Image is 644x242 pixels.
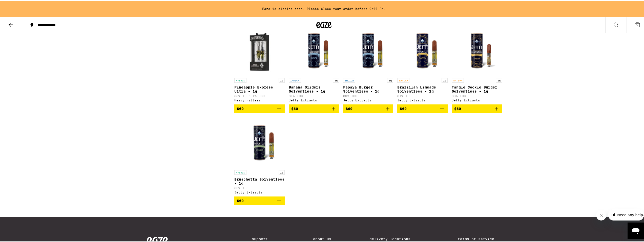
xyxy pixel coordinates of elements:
[234,77,246,82] p: HYBRID
[628,222,644,238] iframe: Button to launch messaging window
[452,104,502,112] button: Add to bag
[397,98,448,101] div: Jetty Extracts
[234,190,285,193] div: Jetty Extracts
[234,24,285,104] a: Open page for Pineapple Express Ultra - 1g from Heavy Hitters
[237,198,244,202] span: $60
[343,104,393,112] button: Add to bag
[397,84,448,93] p: Brazilian Limeade Solventless - 1g
[452,24,502,104] a: Open page for Tangie Cookie Burger Solventless - 1g from Jetty Extracts
[454,106,461,110] span: $60
[452,94,502,97] p: 83% THC
[234,116,285,167] img: Jetty Extracts - Bruschetta Solventless - 1g
[279,169,285,174] p: 1g
[234,116,285,196] a: Open page for Bruschetta Solventless - 1g from Jetty Extracts
[343,77,355,82] p: INDICA
[343,94,393,97] p: 80% THC
[452,77,464,82] p: SATIVA
[234,104,285,112] button: Add to bag
[234,196,285,204] button: Add to bag
[234,169,246,174] p: HYBRID
[452,98,502,101] div: Jetty Extracts
[234,177,285,185] p: Bruschetta Solventless - 1g
[397,24,448,75] img: Jetty Extracts - Brazilian Limeade Solventless - 1g
[333,77,339,82] p: 1g
[452,84,502,93] p: Tangie Cookie Burger Solventless - 1g
[343,24,393,104] a: Open page for Papaya Burger Solventless - 1g from Jetty Extracts
[496,77,502,82] p: 1g
[289,98,339,101] div: Jetty Extracts
[289,94,339,97] p: 81% THC
[289,104,339,112] button: Add to bag
[452,24,502,75] img: Jetty Extracts - Tangie Cookie Burger Solventless - 1g
[458,236,501,240] a: Terms of Service
[237,106,244,110] span: $60
[346,106,352,110] span: $60
[291,106,298,110] span: $60
[397,77,409,82] p: SATIVA
[234,98,285,101] div: Heavy Hitters
[313,236,331,240] a: About Us
[234,24,285,75] img: Heavy Hitters - Pineapple Express Ultra - 1g
[289,24,339,104] a: Open page for Banana Sliders Solventless - 1g from Jetty Extracts
[289,24,339,75] img: Jetty Extracts - Banana Sliders Solventless - 1g
[608,209,644,220] iframe: Message from company
[397,94,448,97] p: 81% THC
[343,84,393,93] p: Papaya Burger Solventless - 1g
[289,84,339,93] p: Banana Sliders Solventless - 1g
[279,77,285,82] p: 1g
[289,77,301,82] p: INDICA
[596,210,606,220] iframe: Close message
[343,24,393,75] img: Jetty Extracts - Papaya Burger Solventless - 1g
[387,77,393,82] p: 1g
[369,236,420,240] a: Delivery Locations
[3,4,36,8] span: Hi. Need any help?
[234,84,285,93] p: Pineapple Express Ultra - 1g
[234,186,285,189] p: 80% THC
[343,98,393,101] div: Jetty Extracts
[400,106,407,110] span: $60
[397,24,448,104] a: Open page for Brazilian Limeade Solventless - 1g from Jetty Extracts
[252,236,275,240] a: Support
[397,104,448,112] button: Add to bag
[234,94,285,97] p: 88% THC: 1% CBD
[442,77,448,82] p: 1g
